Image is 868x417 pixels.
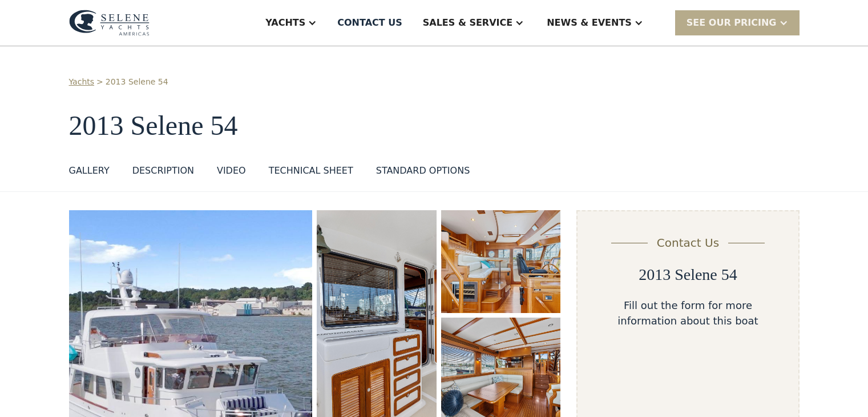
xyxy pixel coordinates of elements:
div: Contact Us [657,234,719,251]
div: DESCRIPTION [132,164,194,178]
a: VIDEO [217,164,246,182]
a: open lightbox [441,210,561,313]
div: GALLERY [69,164,110,178]
a: Yachts [69,76,95,88]
div: Fill out the form for more information about this boat [596,298,780,328]
div: News & EVENTS [547,16,632,30]
img: logo [69,10,150,36]
div: STANDARD OPTIONS [376,164,470,178]
a: GALLERY [69,164,110,182]
div: Yachts [265,16,305,30]
h2: 2013 Selene 54 [639,265,737,284]
div: TECHNICAL SHEET [269,164,353,178]
div: VIDEO [217,164,246,178]
div: Contact US [337,16,402,30]
a: 2013 Selene 54 [106,76,168,88]
div: SEE Our Pricing [675,10,800,35]
div: SEE Our Pricing [687,16,777,30]
div: Sales & Service [423,16,512,30]
a: DESCRIPTION [132,164,194,182]
a: TECHNICAL SHEET [269,164,353,182]
div: > [96,76,103,88]
h1: 2013 Selene 54 [69,111,800,141]
a: STANDARD OPTIONS [376,164,470,182]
